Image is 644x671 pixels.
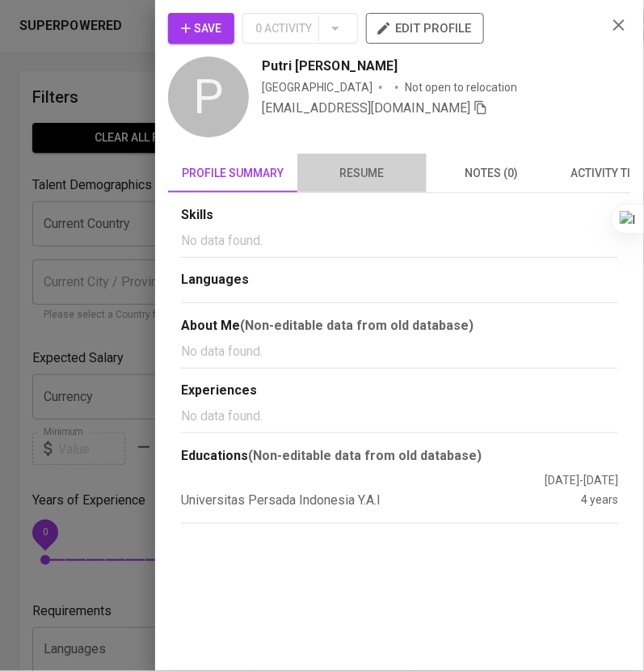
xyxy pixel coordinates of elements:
b: (Non-editable data from old database) [248,448,482,463]
div: Languages [181,271,618,289]
b: (Non-editable data from old database) [240,318,474,333]
button: edit profile [366,13,484,44]
div: [GEOGRAPHIC_DATA] [262,79,373,95]
div: Experiences [181,382,618,400]
p: Not open to relocation [405,79,517,95]
div: 4 years [581,492,618,510]
span: Save [181,19,221,39]
div: Universitas Persada Indonesia Y.A.I [181,492,581,510]
span: edit profile [379,18,471,39]
div: Educations [181,446,618,466]
span: [DATE] - [DATE] [545,474,618,487]
span: [EMAIL_ADDRESS][DOMAIN_NAME] [262,100,470,116]
p: No data found. [181,342,618,361]
p: No data found. [181,231,618,251]
span: resume [307,163,417,184]
button: Save [168,13,234,44]
div: P [168,57,249,137]
span: notes (0) [436,163,546,184]
span: profile summary [178,163,288,184]
a: edit profile [366,21,484,34]
span: Putri [PERSON_NAME] [262,57,398,76]
div: Skills [181,206,618,225]
div: About Me [181,316,618,335]
p: No data found. [181,407,618,426]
